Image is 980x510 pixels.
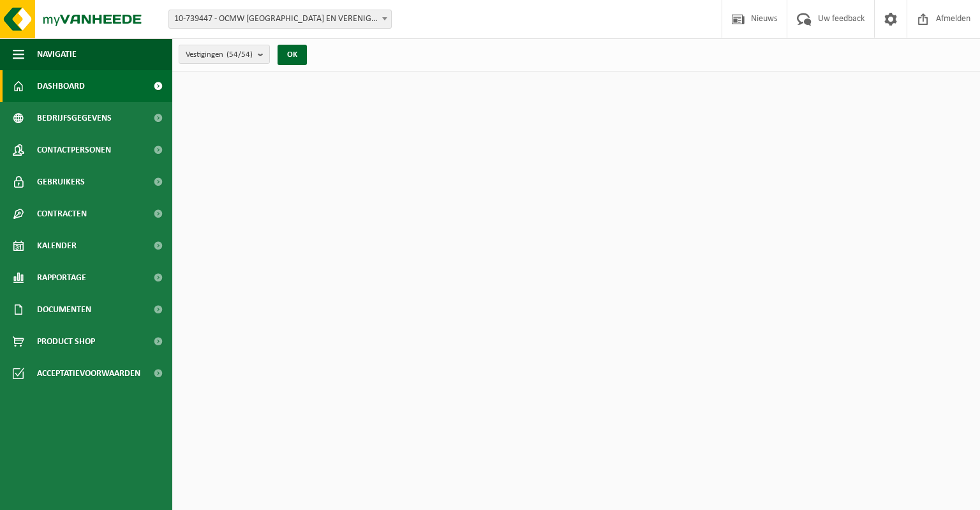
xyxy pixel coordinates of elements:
span: 10-739447 - OCMW BRUGGE EN VERENIGINGEN - BRUGGE [169,10,391,28]
button: OK [278,45,307,65]
count: (54/54) [226,50,253,59]
span: Gebruikers [37,166,85,198]
span: Rapportage [37,262,86,294]
span: Product Shop [37,326,95,357]
span: Documenten [37,294,91,326]
button: Vestigingen(54/54) [179,45,270,64]
span: Contracten [37,198,87,230]
span: Contactpersonen [37,134,111,166]
span: Acceptatievoorwaarden [37,357,140,389]
span: 10-739447 - OCMW BRUGGE EN VERENIGINGEN - BRUGGE [168,10,392,29]
span: Dashboard [37,70,85,102]
span: Navigatie [37,38,77,70]
span: Bedrijfsgegevens [37,102,112,134]
span: Kalender [37,230,77,262]
span: Vestigingen [186,45,253,64]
